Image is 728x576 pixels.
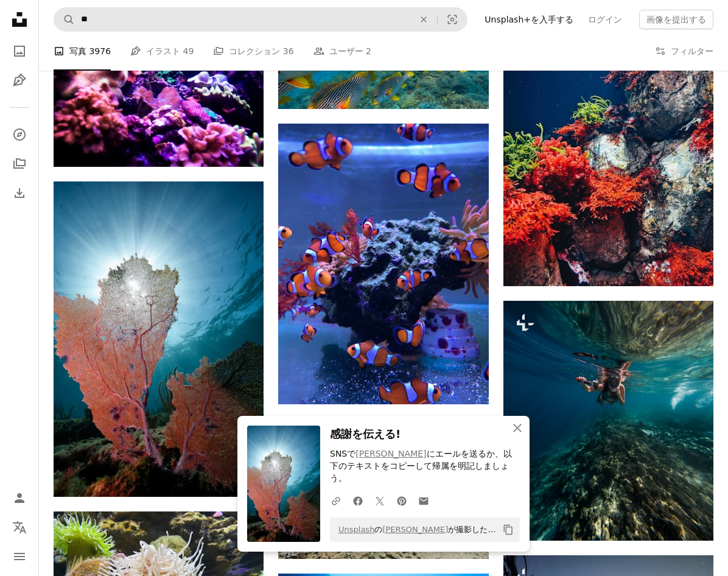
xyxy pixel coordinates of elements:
[54,181,264,497] img: 海に浮かぶ海藻の水中風景
[503,415,713,426] a: カメラを持って海を泳ぐ人
[7,122,32,147] a: 探す
[410,8,437,31] button: 全てクリア
[369,488,391,513] a: Twitterでシェアする
[313,32,371,71] a: ユーザー 2
[7,544,32,569] button: メニュー
[54,8,75,31] button: Unsplashで検索する
[278,258,488,269] a: 水族館で泳ぐカクレクマノミの群れ
[330,426,520,443] h3: 感謝を伝える!
[54,7,467,32] form: サイト内でビジュアルを探す
[498,519,519,540] button: クリップボードにコピーする
[7,68,32,93] a: イラスト
[7,152,32,176] a: コレクション
[503,139,713,150] a: 岩礁のサンゴと海藻の水中風景
[283,44,294,58] span: 36
[7,7,32,34] a: ホーム — Unsplash
[391,488,413,513] a: Pinterestでシェアする
[655,32,713,71] button: フィルター
[7,515,32,539] button: 言語
[54,91,264,102] a: 紫と灰色の珊瑚礁
[332,520,498,539] span: の が撮影した写真
[438,8,467,31] button: ビジュアル検索
[213,32,293,71] a: コレクション 36
[183,44,194,58] span: 49
[581,10,629,29] a: ログイン
[7,486,32,510] a: ログイン / 登録する
[278,124,488,404] img: 水族館で泳ぐカクレクマノミの群れ
[330,448,520,485] p: SNSで にエールを送るか、以下のテキストをコピーして帰属を明記しましょう。
[639,10,713,29] button: 画像を提出する
[355,449,426,458] a: [PERSON_NAME]
[54,334,264,345] a: 海に浮かぶ海藻の水中風景
[366,44,371,58] span: 2
[413,488,435,513] a: Eメールでシェアする
[477,10,581,29] a: Unsplash+を入手する
[503,301,713,541] img: カメラを持って海を泳ぐ人
[54,27,264,167] img: 紫と灰色の珊瑚礁
[130,32,194,71] a: イラスト 49
[347,488,369,513] a: Facebookでシェアする
[7,181,32,205] a: ダウンロード履歴
[7,39,32,63] a: 写真
[382,525,448,534] a: [PERSON_NAME]
[503,5,713,286] img: 岩礁のサンゴと海藻の水中風景
[338,525,374,534] a: Unsplash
